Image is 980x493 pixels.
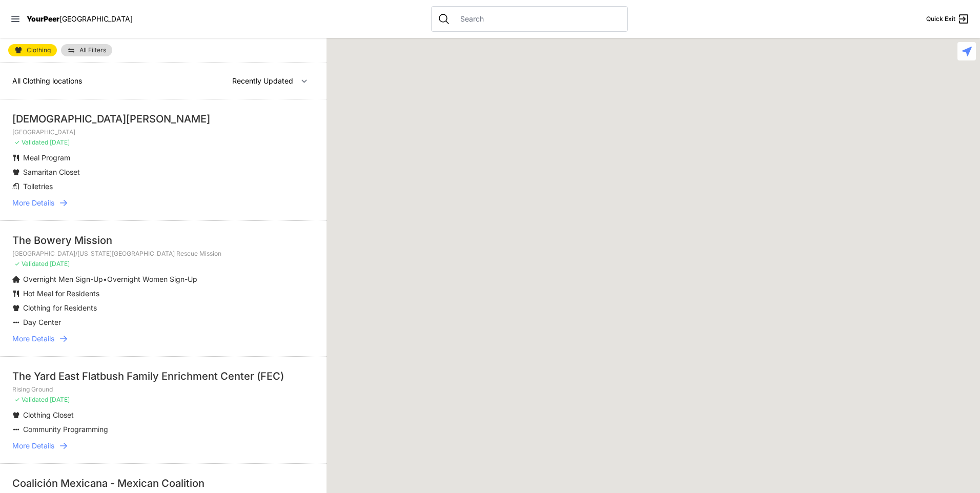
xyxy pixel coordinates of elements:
[12,369,314,383] div: The Yard East Flatbush Family Enrichment Center (FEC)
[12,128,314,136] p: [GEOGRAPHIC_DATA]
[940,32,952,48] div: The Bronx Pride Center
[12,233,314,248] div: The Bowery Mission
[505,429,518,445] div: 9th Avenue Drop-in Center
[758,72,771,88] div: Manhattan
[79,47,106,53] span: All Filters
[12,198,314,208] a: More Details
[103,275,107,283] span: •
[749,309,762,325] div: Avenue Church
[8,44,57,56] a: Clothing
[107,275,197,283] span: Overnight Women Sign-Up
[12,334,314,344] a: More Details
[813,128,826,145] div: Main Location
[50,138,70,146] span: [DATE]
[12,198,54,208] span: More Details
[12,441,314,451] a: More Details
[12,476,314,490] div: Coalición Mexicana - Mexican Coalition
[454,14,621,24] input: Search
[12,112,314,126] div: [DEMOGRAPHIC_DATA][PERSON_NAME]
[23,153,70,162] span: Meal Program
[59,14,133,23] span: [GEOGRAPHIC_DATA]
[14,396,48,403] span: ✓ Validated
[27,16,133,22] a: YourPeer[GEOGRAPHIC_DATA]
[27,47,51,53] span: Clothing
[14,260,48,268] span: ✓ Validated
[23,182,53,191] span: Toiletries
[23,303,97,312] span: Clothing for Residents
[50,260,70,268] span: [DATE]
[12,385,314,394] p: Rising Ground
[23,275,103,283] span: Overnight Men Sign-Up
[12,441,54,451] span: More Details
[23,410,74,419] span: Clothing Closet
[657,56,669,73] div: Manhattan
[12,250,314,258] p: [GEOGRAPHIC_DATA]/[US_STATE][GEOGRAPHIC_DATA] Rescue Mission
[61,44,112,56] a: All Filters
[926,15,955,23] span: Quick Exit
[12,334,54,344] span: More Details
[50,396,70,403] span: [DATE]
[926,13,970,25] a: Quick Exit
[769,98,782,114] div: Manhattan
[555,269,568,285] div: Pathways Adult Drop-In Program
[23,289,99,298] span: Hot Meal for Residents
[23,318,61,326] span: Day Center
[23,425,108,434] span: Community Programming
[14,138,48,146] span: ✓ Validated
[640,95,652,112] div: Ford Hall
[742,76,754,92] div: Uptown/Harlem DYCD Youth Drop-in Center
[664,120,677,136] div: The Cathedral Church of St. John the Divine
[785,99,798,116] div: East Harlem
[643,378,656,395] div: Manhattan
[12,76,82,85] span: All Clothing locations
[27,14,59,23] span: YourPeer
[800,461,813,477] div: Fancy Thrift Shop
[717,67,729,83] div: The PILLARS – Holistic Recovery Support
[23,168,80,176] span: Samaritan Closet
